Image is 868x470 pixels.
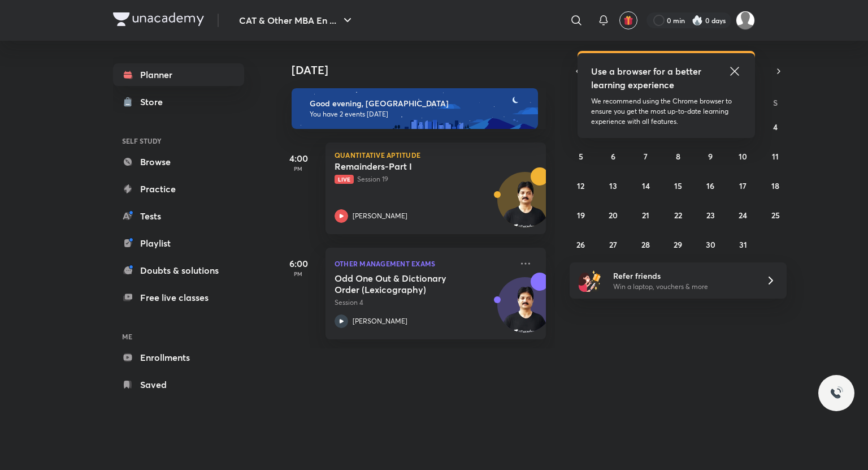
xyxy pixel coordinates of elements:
button: October 5, 2025 [572,147,590,165]
a: Company Logo [113,12,204,29]
abbr: October 28, 2025 [641,239,650,250]
a: Practice [113,178,244,200]
img: Nitin [736,11,755,30]
abbr: October 26, 2025 [576,239,585,250]
abbr: October 16, 2025 [706,180,714,191]
button: October 8, 2025 [669,147,687,165]
button: avatar [619,11,637,29]
abbr: October 8, 2025 [676,151,680,162]
abbr: October 27, 2025 [609,239,617,250]
abbr: October 17, 2025 [739,180,747,191]
h6: ME [113,327,244,346]
abbr: October 15, 2025 [674,180,682,191]
abbr: October 4, 2025 [773,122,778,132]
img: referral [579,269,601,292]
button: CAT & Other MBA En ... [232,9,361,32]
h5: Odd One Out & Dictionary Order (Lexicography) [335,273,475,295]
a: Store [113,90,244,113]
button: October 21, 2025 [637,206,655,224]
img: Avatar [498,178,552,232]
button: October 31, 2025 [734,235,752,253]
img: avatar [623,15,633,25]
p: Other Management Exams [335,257,512,270]
abbr: October 23, 2025 [706,210,715,221]
abbr: October 25, 2025 [771,210,780,221]
a: Enrollments [113,346,244,369]
a: Tests [113,205,244,227]
h6: SELF STUDY [113,131,244,150]
button: October 13, 2025 [604,176,622,195]
button: October 23, 2025 [701,206,719,224]
button: October 11, 2025 [766,147,784,165]
div: Store [140,95,170,109]
button: October 12, 2025 [572,176,590,195]
button: October 17, 2025 [734,176,752,195]
a: Planner [113,63,244,86]
img: ttu [830,386,843,400]
p: PM [276,270,321,277]
button: October 22, 2025 [669,206,687,224]
abbr: Saturday [773,97,778,108]
button: October 18, 2025 [766,176,784,195]
abbr: October 20, 2025 [609,210,618,221]
button: October 28, 2025 [637,235,655,253]
p: Win a laptop, vouchers & more [613,282,752,292]
p: PM [276,165,321,172]
a: Saved [113,373,244,396]
abbr: October 18, 2025 [771,180,779,191]
button: October 24, 2025 [734,206,752,224]
abbr: October 30, 2025 [706,239,715,250]
abbr: October 24, 2025 [739,210,747,221]
abbr: October 21, 2025 [642,210,649,221]
abbr: October 11, 2025 [772,151,779,162]
img: evening [292,88,538,129]
abbr: October 13, 2025 [609,180,617,191]
button: October 19, 2025 [572,206,590,224]
p: Session 4 [335,297,512,308]
abbr: October 5, 2025 [579,151,583,162]
abbr: October 10, 2025 [739,151,747,162]
abbr: October 6, 2025 [611,151,615,162]
abbr: October 9, 2025 [708,151,713,162]
a: Free live classes [113,286,244,309]
p: [PERSON_NAME] [353,211,407,221]
a: Browse [113,150,244,173]
h5: Use a browser for a better learning experience [591,64,704,92]
button: October 10, 2025 [734,147,752,165]
button: October 9, 2025 [701,147,719,165]
p: Session 19 [335,174,512,184]
button: October 20, 2025 [604,206,622,224]
h5: 6:00 [276,257,321,270]
a: Doubts & solutions [113,259,244,282]
abbr: October 31, 2025 [739,239,747,250]
button: October 29, 2025 [669,235,687,253]
abbr: October 14, 2025 [642,180,650,191]
button: October 25, 2025 [766,206,784,224]
h4: [DATE] [292,63,557,77]
img: streak [692,15,703,26]
button: October 14, 2025 [637,176,655,195]
abbr: October 12, 2025 [577,180,584,191]
h6: Refer friends [613,270,752,282]
button: October 6, 2025 [604,147,622,165]
h5: 4:00 [276,152,321,165]
button: October 26, 2025 [572,235,590,253]
abbr: October 7, 2025 [644,151,648,162]
span: Live [335,175,354,184]
p: We recommend using the Chrome browser to ensure you get the most up-to-date learning experience w... [591,96,741,127]
button: October 30, 2025 [701,235,719,253]
abbr: October 29, 2025 [674,239,682,250]
p: You have 2 events [DATE] [310,110,528,119]
p: [PERSON_NAME] [353,316,407,326]
h5: Remainders-Part I [335,161,475,172]
img: Avatar [498,283,552,338]
img: Company Logo [113,12,204,26]
abbr: October 19, 2025 [577,210,585,221]
button: October 27, 2025 [604,235,622,253]
h6: Good evening, [GEOGRAPHIC_DATA] [310,98,528,109]
button: October 16, 2025 [701,176,719,195]
p: Quantitative Aptitude [335,152,537,158]
button: October 4, 2025 [766,118,784,136]
abbr: October 22, 2025 [674,210,682,221]
a: Playlist [113,232,244,255]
